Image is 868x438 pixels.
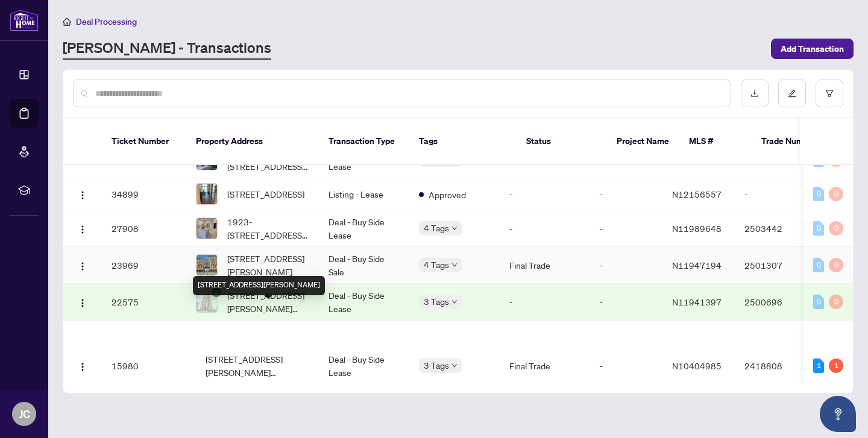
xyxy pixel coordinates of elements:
span: 3 Tags [424,358,449,372]
span: down [451,262,458,268]
th: Status [517,118,607,165]
th: Trade Number [752,118,836,165]
td: Deal - Buy Side Lease [319,284,409,321]
td: - [735,178,819,210]
td: 15980 [102,321,186,411]
img: logo [10,9,39,31]
button: Logo [73,184,92,204]
td: 2503442 [735,210,819,247]
button: download [741,80,769,107]
button: edit [778,80,806,107]
th: Ticket Number [102,118,186,165]
img: thumbnail-img [197,184,217,204]
span: Approved [429,188,466,201]
td: 2501307 [735,247,819,284]
th: MLS # [679,118,752,165]
td: - [500,284,590,321]
span: Deal Processing [76,16,137,27]
button: filter [816,80,843,107]
th: Tags [409,118,517,165]
img: Logo [78,298,87,308]
span: down [451,225,458,231]
td: Deal - Buy Side Lease [319,321,409,411]
span: JC [19,405,30,422]
div: 1 [813,358,824,373]
div: 0 [813,187,824,201]
td: Deal - Buy Side Lease [319,210,409,247]
td: - [590,247,662,284]
span: [STREET_ADDRESS] [227,187,304,201]
img: thumbnail-img [197,292,217,312]
td: Final Trade [500,247,590,284]
span: N11947194 [672,260,722,271]
button: Logo [73,255,92,275]
span: edit [788,89,796,98]
div: 0 [813,258,824,272]
span: N12156557 [672,189,722,199]
span: 4 Tags [424,221,449,235]
span: download [750,89,759,98]
td: - [590,178,662,210]
div: 0 [829,221,843,236]
span: down [451,363,458,369]
span: 1923-[STREET_ADDRESS][PERSON_NAME][PERSON_NAME] [227,215,309,242]
a: [PERSON_NAME] - Transactions [63,38,271,60]
th: Property Address [186,118,319,165]
span: filter [825,89,834,98]
img: Logo [78,362,87,372]
th: Project Name [607,118,679,165]
span: [STREET_ADDRESS][PERSON_NAME] [227,252,309,278]
span: [STREET_ADDRESS][PERSON_NAME][PERSON_NAME] [227,289,309,315]
td: 27908 [102,210,186,247]
td: 34899 [102,178,186,210]
span: home [63,17,71,26]
td: - [590,284,662,321]
div: 1 [829,358,843,373]
span: [STREET_ADDRESS][PERSON_NAME][PERSON_NAME] [206,352,309,379]
td: - [590,321,662,411]
span: N10404985 [672,360,722,371]
td: 2500696 [735,284,819,321]
span: 4 Tags [424,258,449,272]
div: 0 [813,295,824,309]
img: thumbnail-img [197,218,217,239]
span: down [451,299,458,305]
div: 0 [829,258,843,272]
td: 22575 [102,284,186,321]
span: Add Transaction [781,39,844,58]
td: Deal - Buy Side Sale [319,247,409,284]
td: Final Trade [500,321,590,411]
img: Logo [78,225,87,234]
button: Logo [73,292,92,311]
td: - [590,210,662,247]
img: Logo [78,261,87,271]
td: - [500,210,590,247]
td: - [500,178,590,210]
span: N11941397 [672,296,722,307]
div: 0 [813,221,824,236]
img: Logo [78,190,87,200]
button: Logo [73,219,92,238]
span: N11989648 [672,223,722,234]
td: 2418808 [735,321,819,411]
div: 0 [829,295,843,309]
th: Transaction Type [319,118,409,165]
td: 23969 [102,247,186,284]
div: 0 [829,187,843,201]
td: Listing - Lease [319,178,409,210]
div: [STREET_ADDRESS][PERSON_NAME] [193,276,325,295]
button: Logo [73,356,92,375]
button: Add Transaction [771,39,854,59]
span: 3 Tags [424,295,449,308]
button: Open asap [820,396,856,432]
img: thumbnail-img [197,255,217,275]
